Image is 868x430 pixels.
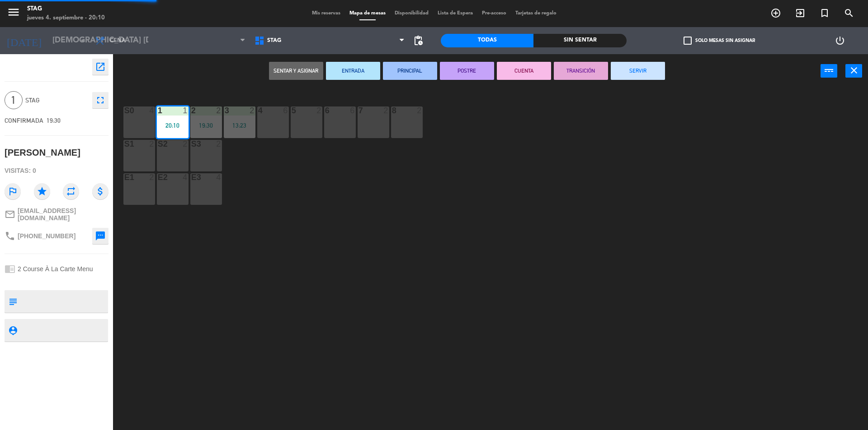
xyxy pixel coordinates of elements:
[533,34,626,47] div: Sin sentar
[191,140,192,148] div: S3
[18,265,93,273] span: 2 Course À La Carte Menu
[18,207,108,222] span: [EMAIL_ADDRESS][DOMAIN_NAME]
[92,183,108,199] i: attach_money
[511,11,561,16] span: Tarjetas de regalo
[92,92,108,108] button: fullscreen
[95,61,106,72] i: open_in_new
[183,140,188,148] div: 2
[5,264,15,274] i: chrome_reader_mode
[34,183,50,199] i: star
[47,117,61,124] span: 19:30
[158,173,158,181] div: E2
[413,35,424,46] span: pending_actions
[283,106,288,115] div: 6
[269,62,323,80] button: Sentar y Asignar
[216,140,222,148] div: 2
[7,5,20,22] button: menu
[5,91,23,109] span: 1
[8,325,18,335] i: person_pin
[27,5,105,14] div: STAG
[390,11,433,16] span: Disponibilidad
[440,62,494,80] button: POSTRE
[844,8,854,18] i: search
[611,62,665,80] button: SERVIR
[224,122,255,129] div: 13:23
[497,62,551,80] button: CUENTA
[77,35,88,46] i: arrow_drop_down
[441,34,533,47] div: Todas
[157,122,189,129] div: 20:10
[5,117,43,124] span: CONFIRMADA
[183,106,188,115] div: 1
[216,106,222,115] div: 2
[684,37,755,45] label: Solo mesas sin asignar
[7,5,20,19] i: menu
[849,65,859,76] i: close
[835,35,845,46] i: power_settings_new
[845,64,862,78] button: close
[149,173,155,181] div: 2
[5,183,21,199] i: outlined_flag
[5,207,108,222] a: mail_outline[EMAIL_ADDRESS][DOMAIN_NAME]
[417,106,422,115] div: 2
[149,140,155,148] div: 2
[149,106,155,115] div: 4
[63,183,79,199] i: repeat
[27,14,105,23] div: jueves 4. septiembre - 20:10
[383,62,437,80] button: PRINCIPAL
[95,95,106,106] i: fullscreen
[250,106,255,115] div: 2
[325,106,325,115] div: 6
[345,11,390,16] span: Mapa de mesas
[92,59,108,75] button: open_in_new
[92,228,108,244] button: sms
[819,8,830,18] i: turned_in_not
[821,64,837,78] button: power_input
[5,163,108,179] div: Visitas: 0
[5,231,15,241] i: phone
[383,106,389,115] div: 2
[433,11,477,16] span: Lista de Espera
[824,65,835,76] i: power_input
[316,106,322,115] div: 2
[158,140,158,148] div: S2
[183,173,188,181] div: 4
[18,232,75,240] span: [PHONE_NUMBER]
[5,145,80,160] div: [PERSON_NAME]
[191,106,192,115] div: 2
[158,106,158,115] div: 1
[554,62,608,80] button: TRANSICIÓN
[216,173,222,181] div: 4
[307,11,345,16] span: Mis reservas
[110,37,126,44] span: Cena
[95,231,106,241] i: sms
[770,8,781,18] i: add_circle_outline
[684,37,692,45] span: check_box_outline_blank
[267,37,281,44] span: STAG
[795,8,806,18] i: exit_to_app
[191,173,192,181] div: E3
[350,106,355,115] div: 6
[477,11,511,16] span: Pre-acceso
[5,209,15,220] i: mail_outline
[190,122,222,129] div: 19:30
[25,95,88,106] span: STAG
[292,106,292,115] div: 5
[326,62,380,80] button: ENTRADA
[8,296,18,306] i: subject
